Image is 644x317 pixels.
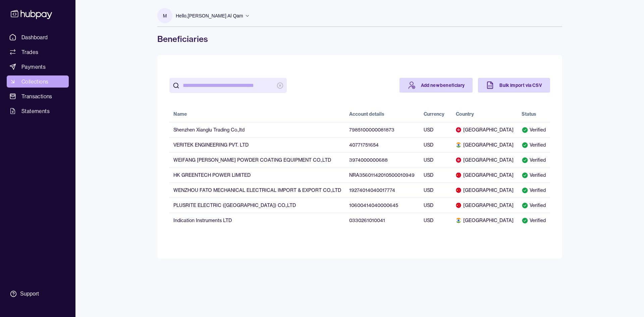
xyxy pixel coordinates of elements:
td: 10600414040000645 [345,198,420,213]
td: USD [420,213,452,228]
a: Trades [7,46,69,58]
p: M [163,12,167,19]
span: [GEOGRAPHIC_DATA] [456,142,514,148]
div: Name [173,111,187,117]
td: VERITEK ENGINEERING PVT. LTD [169,137,345,152]
td: 40771751654 [345,137,420,152]
td: 19274014040017774 [345,182,420,198]
span: Statements [21,107,50,115]
td: Shenzhen Xianglu Trading Co.,ltd [169,122,345,137]
span: Payments [21,63,46,71]
a: Add new beneficiary [399,78,473,93]
td: USD [420,198,452,213]
td: USD [420,182,452,198]
span: [GEOGRAPHIC_DATA] [456,157,514,163]
td: Indication Instruments LTD [169,213,345,228]
td: HK GREENTECH POWER LIMITED [169,167,345,182]
span: [GEOGRAPHIC_DATA] [456,126,514,133]
div: Verified [522,157,546,163]
td: NRA35601142010500010949 [345,167,420,182]
a: Dashboard [7,31,69,43]
td: 3974000000688 [345,152,420,167]
td: 7985100000081873 [345,122,420,137]
a: Bulk import via CSV [478,78,550,93]
div: Verified [522,217,546,224]
div: Support [20,290,39,298]
div: Verified [522,172,546,178]
div: Verified [522,142,546,148]
h1: Beneficiaries [157,34,562,44]
td: WEIFANG [PERSON_NAME] POWDER COATING EQUIPMENT CO.,LTD [169,152,345,167]
span: [GEOGRAPHIC_DATA] [456,217,514,224]
a: Support [7,287,69,301]
span: [GEOGRAPHIC_DATA] [456,187,514,194]
td: USD [420,167,452,182]
div: Status [522,111,536,117]
span: Trades [21,48,38,56]
div: Verified [522,202,546,209]
div: Verified [522,187,546,194]
a: Payments [7,61,69,73]
input: search [183,78,273,93]
td: PLUSRITE ELECTRIC ([GEOGRAPHIC_DATA]) CO.,LTD [169,198,345,213]
td: USD [420,122,452,137]
td: WENZHOU FATO MECHANICAL ELECTRICAL IMPORT & EXPORT CO.,LTD [169,182,345,198]
td: USD [420,137,452,152]
span: Collections [21,77,48,86]
div: Account details [349,111,384,117]
a: Statements [7,105,69,117]
td: USD [420,152,452,167]
a: Transactions [7,90,69,102]
span: Dashboard [21,33,48,41]
div: Currency [424,111,444,117]
p: Hello, [PERSON_NAME] Al Qam [176,12,243,19]
a: Collections [7,75,69,88]
span: [GEOGRAPHIC_DATA] [456,172,514,178]
td: 0330261010041 [345,213,420,228]
span: Transactions [21,92,52,100]
span: [GEOGRAPHIC_DATA] [456,202,514,209]
div: Verified [522,126,546,133]
div: Country [456,111,474,117]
